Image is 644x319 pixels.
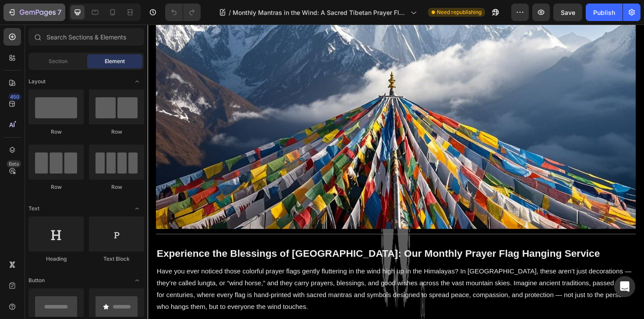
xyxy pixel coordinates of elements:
div: Open Intercom Messenger [614,276,635,297]
div: Beta [7,160,21,167]
div: 450 [8,93,21,100]
iframe: Design area [148,25,644,319]
div: Text Block [89,255,144,263]
div: Undo/Redo [165,4,201,21]
div: Publish [593,8,615,17]
div: Row [28,128,84,136]
span: Need republishing [437,8,481,16]
span: Toggle open [130,202,144,216]
span: Have you ever noticed those colorful prayer flags gently fluttering in the wind high up in the Hi... [10,258,513,303]
div: Row [28,183,84,191]
span: Toggle open [130,273,144,287]
p: 7 [57,7,61,18]
button: Publish [586,4,623,21]
span: Layout [28,78,46,85]
div: Row [89,183,144,191]
div: Row [89,128,144,136]
button: Save [553,4,582,21]
button: 7 [4,4,65,21]
span: Save [561,9,575,16]
span: Toggle open [130,74,144,89]
span: Monthly Mantras in the Wind: A Sacred Tibetan Prayer Flag Experience [233,8,407,17]
span: Section [49,57,67,65]
input: Search Sections & Elements [28,28,144,46]
span: Text [28,205,39,213]
div: Heading [28,255,84,263]
span: Element [105,57,125,65]
span: Button [28,276,45,284]
span: / [229,8,231,17]
span: Experience the Blessings of [GEOGRAPHIC_DATA]: Our Monthly Prayer Flag Hanging Service [10,236,479,248]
